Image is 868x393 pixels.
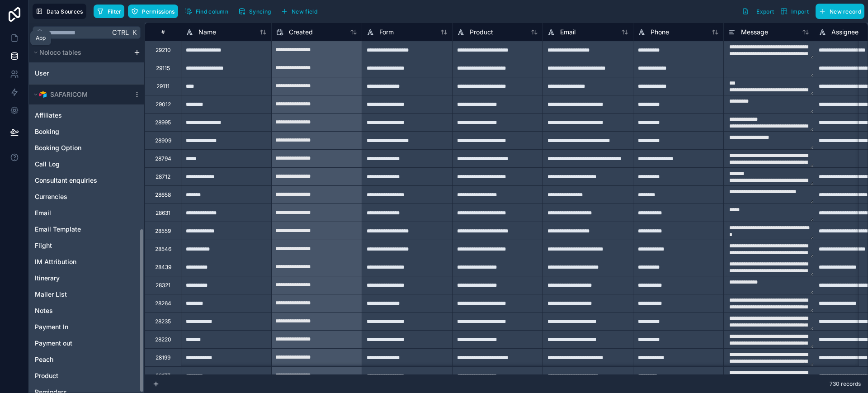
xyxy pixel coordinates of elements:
[128,5,178,18] button: Permissions
[111,27,130,38] span: Ctrl
[155,336,171,343] div: 28220
[830,8,861,15] span: New record
[156,282,170,289] div: 28321
[155,227,171,235] div: 28559
[155,155,171,162] div: 28794
[128,5,181,18] a: Permissions
[651,28,669,37] span: Phone
[155,300,171,307] div: 28264
[156,372,170,379] div: 28177
[249,8,271,15] span: Syncing
[235,5,278,18] a: Syncing
[741,28,768,37] span: Message
[812,4,864,19] a: New record
[816,4,864,19] button: New record
[830,380,861,388] span: 730 records
[831,28,859,37] span: Assignee
[156,101,171,108] div: 29012
[156,354,170,361] div: 28199
[560,28,576,37] span: Email
[36,34,46,42] div: App
[156,209,170,217] div: 28631
[198,28,216,37] span: Name
[155,264,171,271] div: 28439
[791,8,809,15] span: Import
[289,28,313,37] span: Created
[131,29,137,36] span: K
[155,191,171,199] div: 28658
[156,83,170,90] div: 29111
[155,318,171,325] div: 28235
[156,173,170,180] div: 28712
[196,8,228,15] span: Find column
[278,5,321,18] button: New field
[33,4,86,19] button: Data Sources
[292,8,317,15] span: New field
[777,4,812,19] button: Import
[94,5,125,18] button: Filter
[155,119,171,126] div: 28995
[182,5,231,18] button: Find column
[142,8,175,15] span: Permissions
[739,4,777,19] button: Export
[47,8,83,15] span: Data Sources
[379,28,394,37] span: Form
[756,8,774,15] span: Export
[470,28,493,37] span: Product
[235,5,274,18] button: Syncing
[156,65,170,72] div: 29115
[152,28,174,35] div: #
[155,137,171,144] div: 28909
[155,246,171,253] div: 28546
[108,8,122,15] span: Filter
[156,47,171,54] div: 29210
